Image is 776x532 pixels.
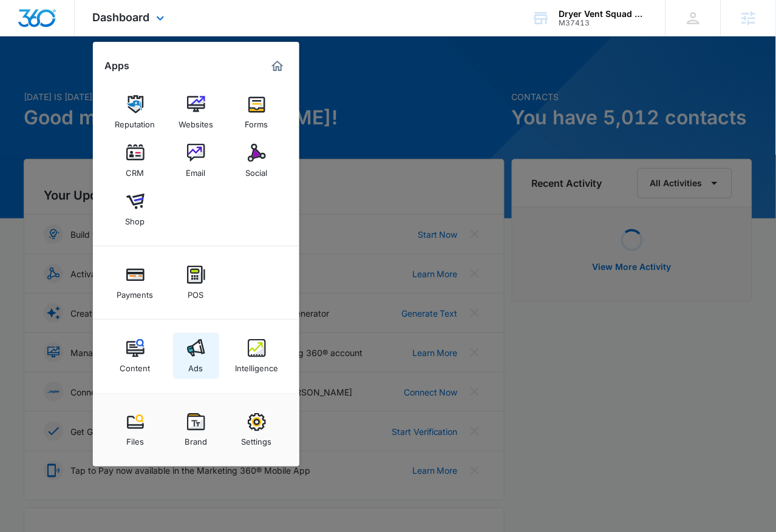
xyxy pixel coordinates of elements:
[242,431,272,447] div: Settings
[112,407,158,453] a: Files
[173,138,219,184] a: Email
[112,186,158,232] a: Shop
[234,407,280,453] a: Settings
[559,9,648,19] div: account name
[126,210,145,226] div: Shop
[246,162,268,178] div: Social
[112,260,158,306] a: Payments
[189,357,203,373] div: Ads
[173,407,219,453] a: Brand
[115,113,155,129] div: Reputation
[105,60,130,72] h2: Apps
[234,333,280,379] a: Intelligence
[186,162,206,178] div: Email
[112,89,158,135] a: Reputation
[234,138,280,184] a: Social
[112,333,158,379] a: Content
[188,284,204,300] div: POS
[179,113,213,129] div: Websites
[126,162,145,178] div: CRM
[126,431,144,447] div: Files
[268,56,287,76] a: Marketing 360® Dashboard
[185,431,207,447] div: Brand
[173,333,219,379] a: Ads
[559,19,648,27] div: account id
[234,89,280,135] a: Forms
[112,138,158,184] a: CRM
[173,260,219,306] a: POS
[117,284,154,300] div: Payments
[120,357,151,373] div: Content
[235,357,278,373] div: Intelligence
[245,113,268,129] div: Forms
[173,89,219,135] a: Websites
[93,11,150,24] span: Dashboard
